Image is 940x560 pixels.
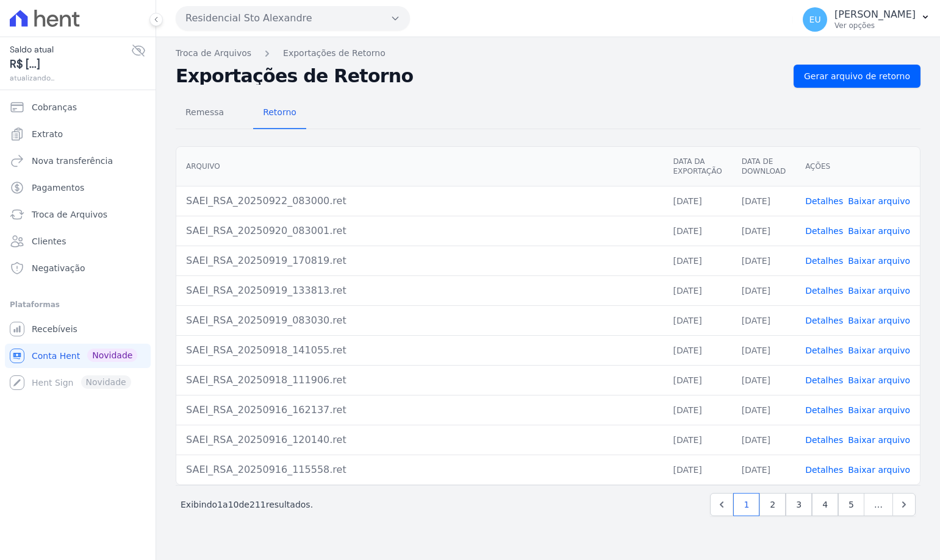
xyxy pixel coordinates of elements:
a: Baixar arquivo [848,465,910,475]
a: Troca de Arquivos [176,47,251,60]
a: 4 [812,493,838,516]
span: Clientes [32,235,66,247]
a: Detalhes [805,375,843,385]
a: Baixar arquivo [848,435,910,445]
div: SAEI_RSA_20250919_133813.ret [186,283,653,298]
th: Ações [795,147,920,186]
span: Novidade [87,349,137,362]
a: Detalhes [805,465,843,475]
td: [DATE] [663,365,731,395]
span: Conta Hent [32,350,80,362]
span: EU [809,15,821,24]
span: Pagamentos [32,182,84,194]
span: Nova transferência [32,155,113,167]
span: Negativação [32,262,85,274]
a: Detalhes [805,405,843,415]
button: Residencial Sto Alexandre [176,6,410,30]
a: Detalhes [805,256,843,266]
th: Data de Download [732,147,795,186]
span: Gerar arquivo de retorno [804,70,910,82]
th: Data da Exportação [663,147,731,186]
td: [DATE] [732,275,795,305]
a: Conta Hent Novidade [5,344,151,368]
span: Extrato [32,128,63,140]
a: Baixar arquivo [848,256,910,266]
a: Recebíveis [5,317,151,341]
span: 1 [217,500,223,509]
a: Retorno [253,97,306,129]
a: Detalhes [805,435,843,445]
td: [DATE] [663,216,731,246]
a: 3 [786,493,812,516]
span: 211 [249,500,266,509]
a: Baixar arquivo [848,226,910,236]
td: [DATE] [663,305,731,335]
nav: Breadcrumb [176,47,920,60]
a: Clientes [5,229,151,253]
div: SAEI_RSA_20250922_083000.ret [186,194,653,208]
td: [DATE] [732,455,795,484]
a: Troca de Arquivos [5,202,151,227]
td: [DATE] [732,216,795,246]
a: Detalhes [805,226,843,236]
a: Extrato [5,122,151,146]
div: SAEI_RSA_20250918_141055.ret [186,343,653,358]
a: Baixar arquivo [848,286,910,296]
td: [DATE] [732,335,795,365]
h2: Exportações de Retorno [176,68,784,85]
div: Plataformas [10,297,146,312]
a: Baixar arquivo [848,375,910,385]
td: [DATE] [732,305,795,335]
a: Exportações de Retorno [283,47,386,60]
div: SAEI_RSA_20250916_162137.ret [186,403,653,417]
div: SAEI_RSA_20250916_120140.ret [186,433,653,447]
p: Exibindo a de resultados. [181,498,313,511]
div: SAEI_RSA_20250919_083030.ret [186,313,653,328]
a: Previous [710,493,733,516]
td: [DATE] [732,246,795,275]
span: Retorno [256,100,304,124]
a: 2 [759,493,786,516]
a: Baixar arquivo [848,196,910,206]
nav: Sidebar [10,95,146,395]
button: EU [PERSON_NAME] Ver opções [793,2,940,37]
td: [DATE] [732,395,795,425]
td: [DATE] [663,186,731,216]
a: 5 [838,493,864,516]
a: Next [892,493,916,516]
a: Nova transferência [5,149,151,173]
span: … [864,493,893,516]
td: [DATE] [663,275,731,305]
span: Remessa [178,100,231,124]
div: SAEI_RSA_20250919_170819.ret [186,253,653,268]
span: atualizando... [10,73,131,83]
td: [DATE] [732,425,795,455]
span: R$ [...] [10,56,131,73]
div: SAEI_RSA_20250918_111906.ret [186,373,653,388]
td: [DATE] [663,395,731,425]
span: Cobranças [32,101,77,113]
td: [DATE] [663,425,731,455]
a: Pagamentos [5,175,151,200]
a: Baixar arquivo [848,405,910,415]
a: Baixar arquivo [848,316,910,325]
a: Gerar arquivo de retorno [794,65,920,88]
a: Baixar arquivo [848,346,910,355]
a: 1 [733,493,759,516]
th: Arquivo [176,147,663,186]
p: Ver opções [834,21,916,30]
p: [PERSON_NAME] [834,9,916,21]
a: Detalhes [805,316,843,325]
td: [DATE] [663,455,731,484]
span: 10 [228,500,239,509]
span: Recebíveis [32,323,77,335]
span: Troca de Arquivos [32,208,107,221]
a: Cobranças [5,95,151,119]
td: [DATE] [732,186,795,216]
div: SAEI_RSA_20250916_115558.ret [186,463,653,477]
a: Negativação [5,256,151,280]
span: Saldo atual [10,43,131,56]
a: Detalhes [805,196,843,206]
td: [DATE] [732,365,795,395]
td: [DATE] [663,246,731,275]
